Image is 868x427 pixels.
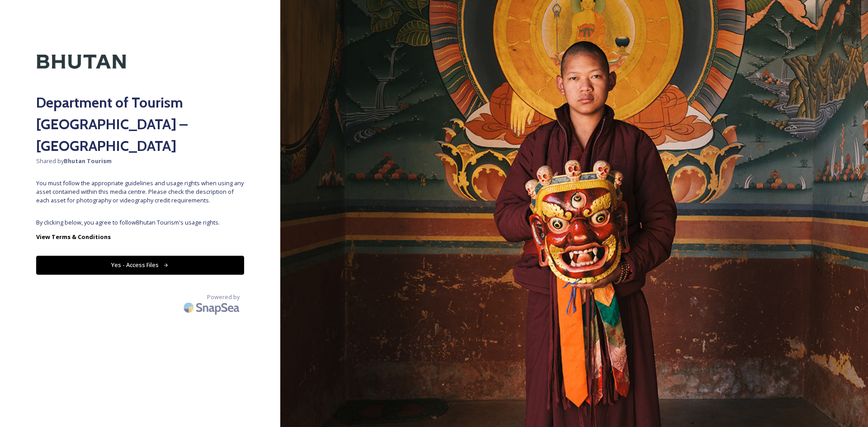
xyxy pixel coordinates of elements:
strong: Bhutan Tourism [64,157,112,165]
strong: View Terms & Conditions [36,233,111,241]
img: SnapSea Logo [181,297,244,318]
span: You must follow the appropriate guidelines and usage rights when using any asset contained within... [36,179,244,205]
h2: Department of Tourism [GEOGRAPHIC_DATA] – [GEOGRAPHIC_DATA] [36,92,244,157]
span: Shared by [36,157,244,165]
span: Powered by [207,293,240,301]
a: View Terms & Conditions [36,231,244,242]
button: Yes - Access Files [36,256,244,274]
span: By clicking below, you agree to follow Bhutan Tourism 's usage rights. [36,218,244,227]
img: Kingdom-of-Bhutan-Logo.png [36,36,127,87]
